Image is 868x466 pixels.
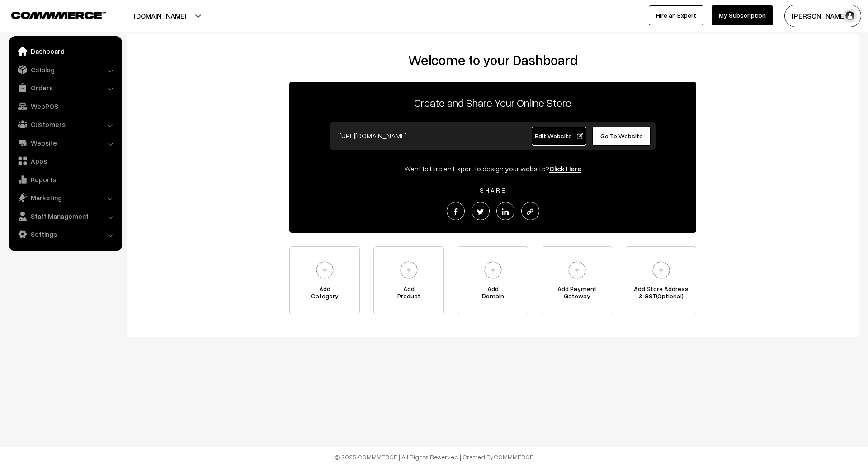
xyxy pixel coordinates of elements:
[102,5,218,27] button: [DOMAIN_NAME]
[549,164,581,173] a: Click Here
[565,258,590,282] img: plus.svg
[649,5,703,25] a: Hire an Expert
[481,258,505,282] img: plus.svg
[592,127,651,146] a: Go To Website
[11,189,119,206] a: Marketing
[458,285,528,303] span: Add Domain
[373,246,444,314] a: AddProduct
[11,80,119,96] a: Orders
[11,226,119,242] a: Settings
[136,52,850,68] h2: Welcome to your Dashboard
[784,5,861,27] button: [PERSON_NAME]
[843,9,857,23] img: user
[626,246,696,314] a: Add Store Address& GST(Optional)
[649,258,674,282] img: plus.svg
[626,285,696,303] span: Add Store Address & GST(Optional)
[600,132,643,140] span: Go To Website
[532,127,587,146] a: Edit Website
[11,9,90,20] a: COMMMERCE
[11,61,119,78] a: Catalog
[289,94,696,111] p: Create and Share Your Online Store
[312,258,337,282] img: plus.svg
[290,285,359,303] span: Add Category
[374,285,443,303] span: Add Product
[11,171,119,188] a: Reports
[11,135,119,151] a: Website
[396,258,421,282] img: plus.svg
[542,246,612,314] a: Add PaymentGateway
[11,116,119,132] a: Customers
[542,285,612,303] span: Add Payment Gateway
[289,246,360,314] a: AddCategory
[11,98,119,114] a: WebPOS
[494,453,533,461] a: COMMMERCE
[11,153,119,169] a: Apps
[11,12,106,19] img: COMMMERCE
[11,208,119,224] a: Staff Management
[11,43,119,59] a: Dashboard
[475,186,511,194] span: SHARE
[712,5,773,25] a: My Subscription
[535,132,583,140] span: Edit Website
[458,246,528,314] a: AddDomain
[289,163,696,174] div: Want to Hire an Expert to design your website?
